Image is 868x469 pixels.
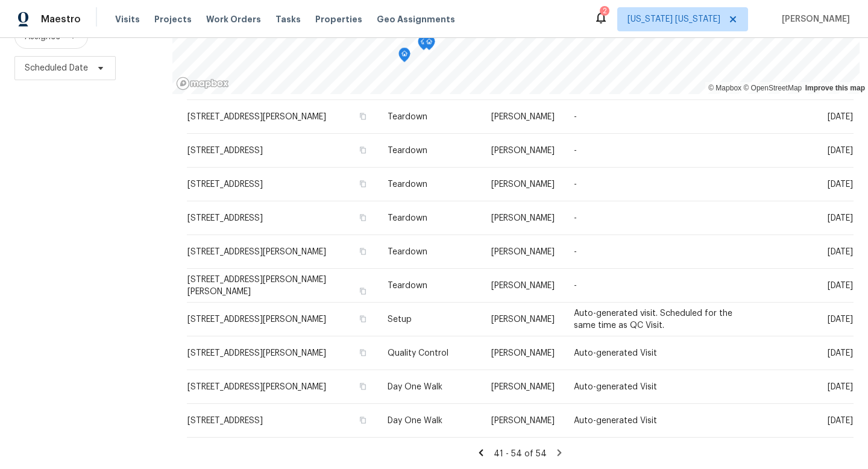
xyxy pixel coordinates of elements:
[357,347,368,358] button: Copy Address
[41,13,81,25] span: Maestro
[187,275,326,296] span: [STREET_ADDRESS][PERSON_NAME][PERSON_NAME]
[176,77,229,90] a: Mapbox homepage
[574,146,577,155] span: -
[574,248,577,256] span: -
[357,246,368,257] button: Copy Address
[828,180,853,189] span: [DATE]
[388,146,427,155] span: Teardown
[187,383,326,391] span: [STREET_ADDRESS][PERSON_NAME]
[357,381,368,392] button: Copy Address
[574,349,657,357] span: Auto-generated Visit
[25,62,88,74] span: Scheduled Date
[828,248,853,256] span: [DATE]
[491,282,555,290] span: [PERSON_NAME]
[187,349,326,357] span: [STREET_ADDRESS][PERSON_NAME]
[708,84,741,92] a: Mapbox
[828,214,853,222] span: [DATE]
[743,84,802,92] a: OpenStreetMap
[828,282,853,290] span: [DATE]
[805,84,865,92] a: Improve this map
[574,383,657,391] span: Auto-generated Visit
[574,309,732,330] span: Auto-generated visit. Scheduled for the same time as QC Visit.
[388,315,412,324] span: Setup
[187,248,326,256] span: [STREET_ADDRESS][PERSON_NAME]
[388,349,448,357] span: Quality Control
[187,315,326,324] span: [STREET_ADDRESS][PERSON_NAME]
[315,13,362,25] span: Properties
[357,415,368,426] button: Copy Address
[491,214,555,222] span: [PERSON_NAME]
[777,13,850,25] span: [PERSON_NAME]
[491,349,555,357] span: [PERSON_NAME]
[154,13,192,25] span: Projects
[603,5,607,17] div: 2
[491,180,555,189] span: [PERSON_NAME]
[828,146,853,155] span: [DATE]
[187,214,263,222] span: [STREET_ADDRESS]
[828,417,853,425] span: [DATE]
[491,383,555,391] span: [PERSON_NAME]
[574,113,577,121] span: -
[206,13,261,25] span: Work Orders
[574,180,577,189] span: -
[398,48,410,66] div: Map marker
[357,178,368,189] button: Copy Address
[388,180,427,189] span: Teardown
[491,113,555,121] span: [PERSON_NAME]
[388,248,427,256] span: Teardown
[187,113,326,121] span: [STREET_ADDRESS][PERSON_NAME]
[187,146,263,155] span: [STREET_ADDRESS]
[377,13,455,25] span: Geo Assignments
[491,146,555,155] span: [PERSON_NAME]
[388,417,442,425] span: Day One Walk
[357,145,368,156] button: Copy Address
[627,13,720,25] span: [US_STATE] [US_STATE]
[388,113,427,121] span: Teardown
[275,15,301,24] span: Tasks
[357,111,368,122] button: Copy Address
[388,214,427,222] span: Teardown
[828,383,853,391] span: [DATE]
[187,180,263,189] span: [STREET_ADDRESS]
[357,212,368,223] button: Copy Address
[828,349,853,357] span: [DATE]
[574,282,577,290] span: -
[388,282,427,290] span: Teardown
[828,113,853,121] span: [DATE]
[423,36,435,54] div: Map marker
[574,214,577,222] span: -
[187,417,263,425] span: [STREET_ADDRESS]
[828,315,853,324] span: [DATE]
[494,450,547,458] span: 41 - 54 of 54
[115,13,140,25] span: Visits
[357,286,368,297] button: Copy Address
[491,417,555,425] span: [PERSON_NAME]
[388,383,442,391] span: Day One Walk
[418,36,430,54] div: Map marker
[574,417,657,425] span: Auto-generated Visit
[491,248,555,256] span: [PERSON_NAME]
[491,315,555,324] span: [PERSON_NAME]
[357,313,368,324] button: Copy Address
